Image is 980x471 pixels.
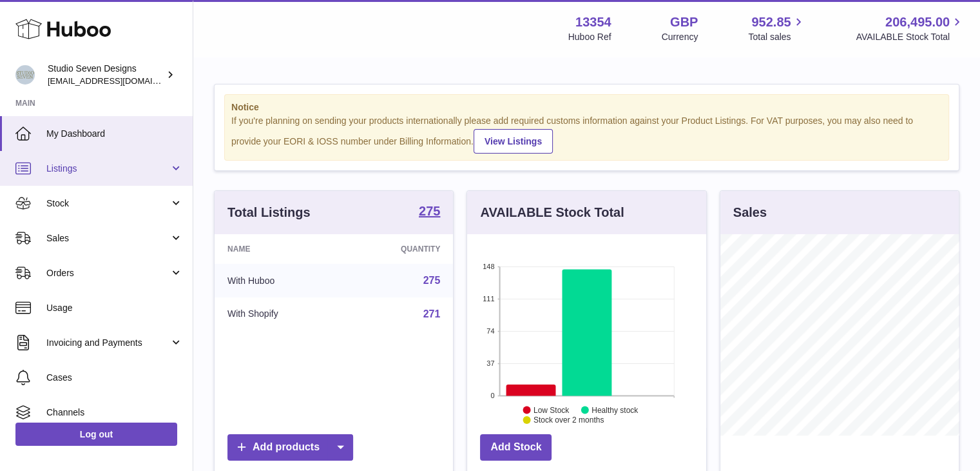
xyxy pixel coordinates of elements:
[15,423,177,446] a: Log out
[480,434,552,461] a: Add Stock
[46,232,169,245] span: Sales
[487,327,495,335] text: 74
[483,295,494,303] text: 111
[46,337,169,349] span: Invoicing and Payments
[231,101,942,114] strong: Notice
[46,163,169,175] span: Listings
[46,128,183,140] span: My Dashboard
[423,308,441,319] a: 271
[48,75,189,86] span: [EMAIL_ADDRESS][DOMAIN_NAME]
[15,65,35,85] img: contact.studiosevendesigns@gmail.com
[533,416,604,425] text: Stock over 2 months
[215,234,343,264] th: Name
[419,205,440,217] strong: 275
[419,205,440,220] a: 275
[733,204,767,221] h3: Sales
[227,434,353,461] a: Add products
[215,264,343,297] td: With Huboo
[46,406,183,419] span: Channels
[343,234,454,264] th: Quantity
[533,405,570,414] text: Low Stock
[670,14,698,31] strong: GBP
[46,197,169,210] span: Stock
[227,204,311,221] h3: Total Listings
[885,14,950,31] span: 206,495.00
[568,31,611,43] div: Huboo Ref
[46,302,183,314] span: Usage
[483,263,494,270] text: 148
[215,297,343,331] td: With Shopify
[423,275,441,286] a: 275
[856,31,965,43] span: AVAILABLE Stock Total
[856,14,965,43] a: 206,495.00 AVAILABLE Stock Total
[751,14,791,31] span: 952.85
[46,372,183,384] span: Cases
[474,129,553,154] a: View Listings
[662,31,698,43] div: Currency
[575,14,611,31] strong: 13354
[480,204,624,221] h3: AVAILABLE Stock Total
[487,359,495,367] text: 37
[748,14,805,43] a: 952.85 Total sales
[46,267,169,279] span: Orders
[231,115,942,154] div: If you're planning on sending your products internationally please add required customs informati...
[748,31,805,43] span: Total sales
[491,392,495,399] text: 0
[591,405,639,414] text: Healthy stock
[48,63,164,87] div: Studio Seven Designs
